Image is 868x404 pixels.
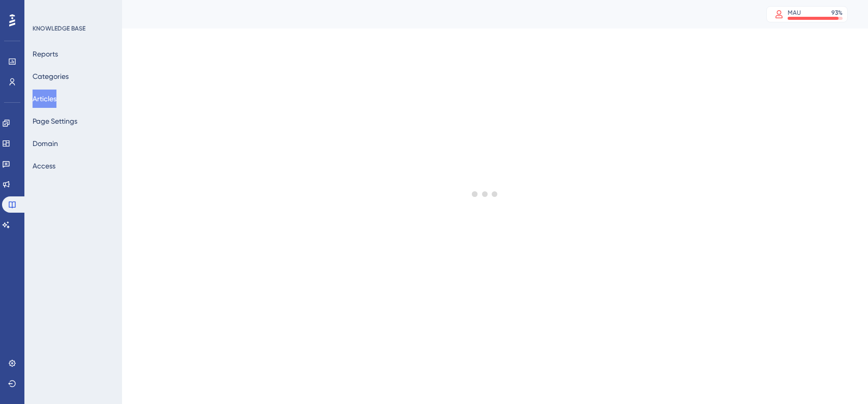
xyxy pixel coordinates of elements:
div: 93 % [831,9,843,17]
button: Categories [33,67,69,85]
button: Page Settings [33,112,77,130]
button: Articles [33,90,56,108]
div: MAU [788,9,801,17]
div: KNOWLEDGE BASE [33,24,85,33]
button: Access [33,157,55,175]
button: Domain [33,134,58,153]
button: Reports [33,45,58,63]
